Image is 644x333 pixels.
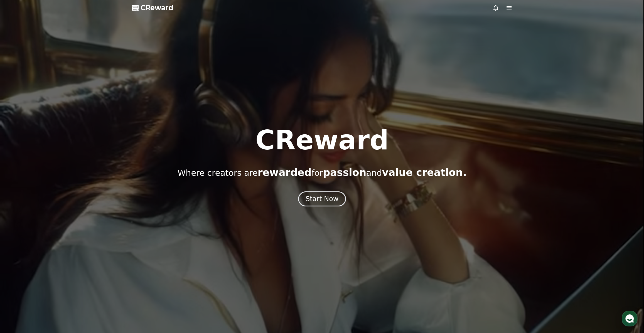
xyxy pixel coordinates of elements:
p: Where creators are for and [178,167,467,178]
span: Messages [46,185,63,189]
span: value creation. [382,167,466,178]
span: Settings [82,185,96,189]
a: CReward [132,3,173,12]
span: rewarded [258,167,311,178]
span: Home [14,185,24,189]
button: Start Now [298,191,346,206]
a: Settings [72,176,107,190]
a: Start Now [298,197,346,202]
h1: CReward [255,127,389,154]
a: Messages [37,176,72,190]
span: CReward [141,3,173,12]
a: Home [2,176,37,190]
div: Start Now [306,194,339,203]
span: passion [323,167,366,178]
